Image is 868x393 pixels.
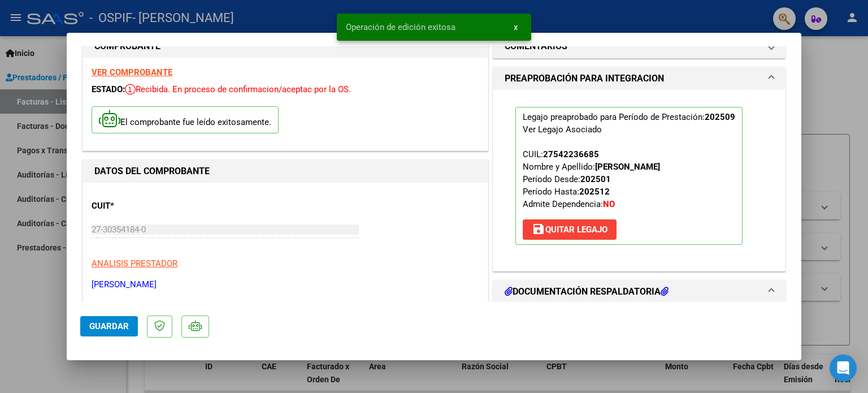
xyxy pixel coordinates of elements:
[92,84,125,94] span: ESTADO:
[89,321,129,331] span: Guardar
[543,148,599,161] div: 27542236685
[92,258,177,269] span: ANALISIS PRESTADOR
[532,222,545,236] mat-icon: save
[493,280,785,303] mat-expansion-panel-header: DOCUMENTACIÓN RESPALDATORIA
[830,355,857,382] div: Open Intercom Messenger
[523,219,617,240] button: Quitar Legajo
[493,35,785,58] mat-expansion-panel-header: COMENTARIOS
[515,107,743,245] p: Legajo preaprobado para Período de Prestación:
[92,67,172,77] a: VER COMPROBANTE
[505,72,664,85] h1: PREAPROBACIÓN PARA INTEGRACION
[514,22,518,32] span: x
[92,278,479,291] p: [PERSON_NAME]
[346,21,455,33] span: Operación de edición exitosa
[595,162,660,172] strong: [PERSON_NAME]
[493,67,785,90] mat-expansion-panel-header: PREAPROBACIÓN PARA INTEGRACION
[603,199,615,209] strong: NO
[579,187,610,197] strong: 202512
[523,149,660,209] span: CUIL: Nombre y Apellido: Período Desde: Período Hasta: Admite Dependencia:
[580,174,611,184] strong: 202501
[92,106,279,134] p: El comprobante fue leído exitosamente.
[92,200,208,213] p: CUIT
[505,17,527,37] button: x
[125,84,351,94] span: Recibida. En proceso de confirmacion/aceptac por la OS.
[80,316,138,336] button: Guardar
[94,41,160,51] strong: COMPROBANTE
[493,90,785,271] div: PREAPROBACIÓN PARA INTEGRACION
[532,224,607,235] span: Quitar Legajo
[705,112,735,122] strong: 202509
[94,166,210,176] strong: DATOS DEL COMPROBANTE
[523,123,602,136] div: Ver Legajo Asociado
[505,285,669,299] h1: DOCUMENTACIÓN RESPALDATORIA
